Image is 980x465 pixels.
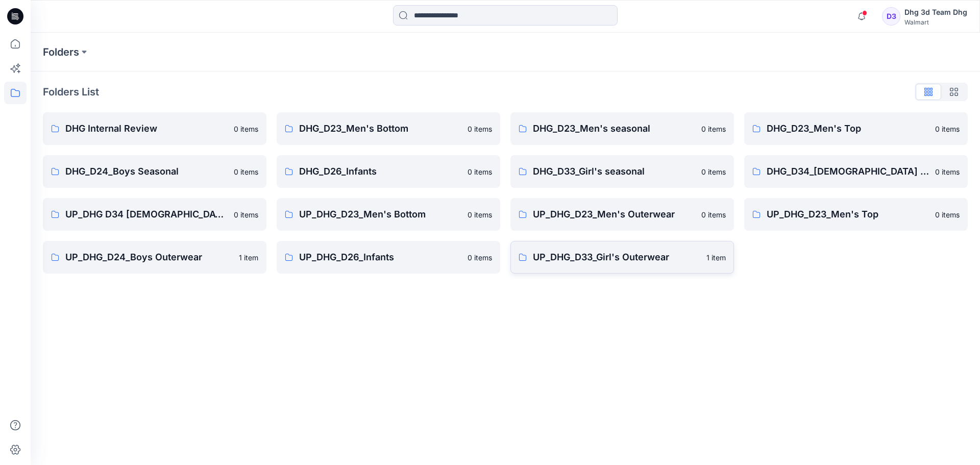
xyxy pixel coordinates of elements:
p: UP_DHG_D33_Girl's Outerwear [533,250,700,264]
p: 0 items [234,124,258,134]
a: DHG_D34_[DEMOGRAPHIC_DATA] seasonal0 items [744,155,968,188]
p: 0 items [935,166,960,177]
p: Folders List [43,84,99,100]
p: UP_DHG_D23_Men's Outerwear [533,207,695,222]
div: D3 [882,7,900,26]
p: DHG_D23_Men's seasonal [533,121,695,136]
p: 0 items [935,124,960,134]
p: UP_DHG_D23_Men's Top [767,207,929,222]
p: 1 item [706,252,726,263]
p: UP_DHG D34 [DEMOGRAPHIC_DATA] Outerwear [65,207,228,222]
div: Dhg 3d Team Dhg [904,6,967,18]
p: DHG_D26_Infants [299,164,461,179]
a: DHG_D26_Infants0 items [277,155,500,188]
p: UP_DHG_D26_Infants [299,250,461,264]
p: DHG_D33_Girl's seasonal [533,164,695,179]
p: DHG_D23_Men's Bottom [299,121,461,136]
div: Walmart [904,18,967,26]
a: UP_DHG_D23_Men's Top0 items [744,198,968,231]
p: DHG_D23_Men's Top [767,121,929,136]
p: 1 item [239,252,258,263]
a: DHG_D24_Boys Seasonal0 items [43,155,266,188]
a: DHG_D23_Men's Bottom0 items [277,112,500,145]
a: UP_DHG_D23_Men's Bottom0 items [277,198,500,231]
a: DHG_D33_Girl's seasonal0 items [510,155,734,188]
p: 0 items [701,209,726,220]
a: Folders [43,45,79,59]
p: 0 items [701,166,726,177]
p: 0 items [468,209,492,220]
p: 0 items [701,124,726,134]
a: UP_DHG_D24_Boys Outerwear1 item [43,241,266,274]
p: 0 items [935,209,960,220]
p: DHG Internal Review [65,121,228,136]
p: 0 items [468,252,492,263]
p: UP_DHG_D24_Boys Outerwear [65,250,233,264]
a: UP_DHG_D33_Girl's Outerwear1 item [510,241,734,274]
p: UP_DHG_D23_Men's Bottom [299,207,461,222]
a: UP_DHG_D23_Men's Outerwear0 items [510,198,734,231]
p: DHG_D24_Boys Seasonal [65,164,228,179]
a: DHG_D23_Men's Top0 items [744,112,968,145]
a: UP_DHG D34 [DEMOGRAPHIC_DATA] Outerwear0 items [43,198,266,231]
a: DHG_D23_Men's seasonal0 items [510,112,734,145]
a: UP_DHG_D26_Infants0 items [277,241,500,274]
p: 0 items [234,209,258,220]
p: 0 items [468,166,492,177]
a: DHG Internal Review0 items [43,112,266,145]
p: DHG_D34_[DEMOGRAPHIC_DATA] seasonal [767,164,929,179]
p: 0 items [468,124,492,134]
p: 0 items [234,166,258,177]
